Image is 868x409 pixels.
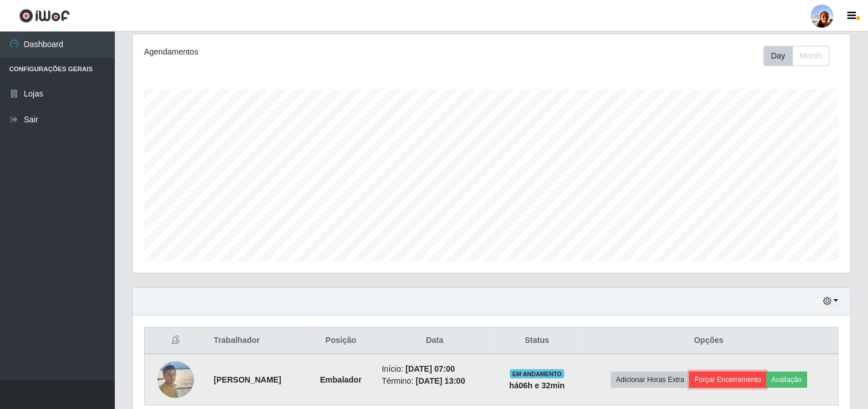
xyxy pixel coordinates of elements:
span: EM ANDAMENTO [510,369,564,379]
div: First group [764,46,830,66]
div: Toolbar with button groups [764,46,839,66]
time: [DATE] 13:00 [416,376,465,385]
button: Avaliação [766,372,807,388]
button: Adicionar Horas Extra [611,372,689,388]
button: Forçar Encerramento [689,372,766,388]
th: Posição [307,327,375,354]
div: Agendamentos [144,46,424,58]
th: Trabalhador [207,327,307,354]
strong: [PERSON_NAME] [214,375,281,384]
th: Data [375,327,494,354]
th: Opções [580,327,839,354]
strong: há 06 h e 32 min [509,381,565,390]
th: Status [494,327,579,354]
img: CoreUI Logo [19,9,70,23]
img: 1755974185579.jpeg [157,355,194,404]
li: Início: [382,363,487,375]
li: Término: [382,375,487,387]
time: [DATE] 07:00 [405,364,455,373]
strong: Embalador [320,375,362,384]
button: Day [764,46,793,66]
button: Month [792,46,830,66]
